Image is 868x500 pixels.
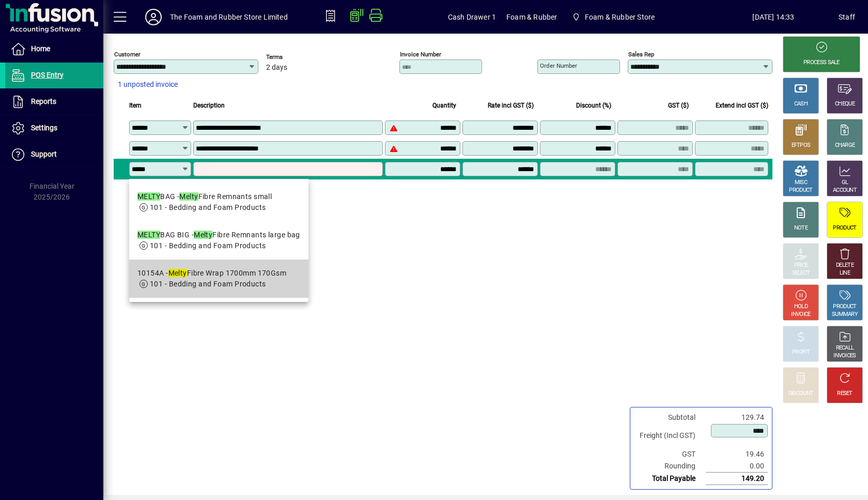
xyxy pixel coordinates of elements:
mat-label: Sales rep [628,51,654,58]
em: Melty [179,192,198,201]
span: Rate incl GST ($) [488,100,534,111]
span: Cash Drawer 1 [448,9,496,25]
div: ACCOUNT [833,187,857,194]
a: Support [5,142,103,168]
em: Melty [168,269,187,277]
td: Freight (Incl GST) [634,423,706,448]
button: 1 unposted invoice [114,75,182,94]
div: 10154A - Fibre Wrap 1700mm 170Gsm [137,268,286,279]
a: Reports [5,89,103,115]
div: INVOICES [833,352,856,360]
mat-label: Customer [114,51,141,58]
td: Subtotal [634,412,706,423]
span: 101 - Bedding and Foam Products [150,241,266,250]
td: 129.74 [706,412,768,423]
span: Reports [31,97,56,105]
span: [DATE] 14:33 [708,9,839,25]
div: MISC [795,179,807,187]
td: GST [634,448,706,460]
div: PRICE [794,262,808,269]
mat-option: MELTY BAG - Melty Fibre Remnants small [129,183,308,221]
span: Support [31,150,57,158]
div: Staff [839,9,855,25]
a: Home [5,36,103,62]
span: Description [193,100,225,111]
div: NOTE [794,224,808,232]
em: Melty [194,231,212,239]
div: PRODUCT [833,303,856,311]
span: 2 days [266,64,287,72]
span: Settings [31,124,57,132]
span: Home [31,44,50,53]
div: CASH [794,100,808,108]
div: RECALL [836,344,854,352]
span: Extend incl GST ($) [716,100,768,111]
div: HOLD [794,303,808,311]
span: Foam & Rubber Store [567,8,659,26]
div: GL [842,179,848,187]
span: 1 unposted invoice [118,79,178,90]
mat-label: Order number [540,62,577,69]
div: BAG BIG - Fibre Remnants large bag [137,230,300,240]
span: Discount (%) [576,100,611,111]
em: MELTY [137,192,160,201]
div: The Foam and Rubber Store Limited [170,9,288,25]
div: PROCESS SALE [803,59,840,67]
div: SELECT [792,269,810,277]
div: DELETE [836,262,854,269]
span: GST ($) [668,100,689,111]
div: INVOICE [791,311,810,319]
mat-label: Invoice number [400,51,441,58]
span: 101 - Bedding and Foam Products [150,280,266,288]
span: Terms [266,54,328,60]
div: CHARGE [835,142,855,149]
span: POS Entry [31,71,64,79]
div: CHEQUE [835,100,855,108]
td: 0.00 [706,460,768,473]
mat-option: MELTY BAG BIG - Melty Fibre Remnants large bag [129,221,308,260]
div: PRODUCT [833,224,856,232]
div: PRODUCT [789,187,812,194]
button: Profile [137,8,170,26]
div: PROFIT [792,349,810,356]
div: EFTPOS [792,142,811,149]
em: MELTY [137,231,160,239]
td: Rounding [634,460,706,473]
div: DISCOUNT [788,390,813,398]
span: 101 - Bedding and Foam Products [150,203,266,211]
td: 19.46 [706,448,768,460]
span: Foam & Rubber Store [585,9,655,25]
span: Item [129,100,142,111]
div: SUMMARY [832,311,858,319]
mat-option: 10154A - Melty Fibre Wrap 1700mm 170Gsm [129,260,308,298]
div: LINE [840,269,850,277]
div: BAG - Fibre Remnants small [137,191,272,202]
div: RESET [837,390,853,398]
a: Settings [5,115,103,141]
span: Foam & Rubber [506,9,557,25]
td: 149.20 [706,473,768,485]
td: Total Payable [634,473,706,485]
span: Quantity [432,100,456,111]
